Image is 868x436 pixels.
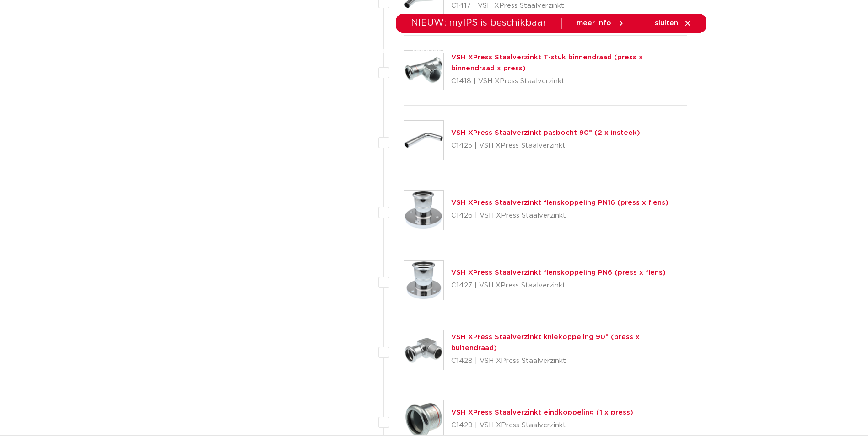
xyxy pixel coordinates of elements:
[451,418,633,433] p: C1429 | VSH XPress Staalverzinkt
[404,191,443,230] img: Thumbnail for VSH XPress Staalverzinkt flenskoppeling PN16 (press x flens)
[309,33,346,70] a: producten
[451,334,640,351] a: VSH XPress Staalverzinkt kniekoppeling 90° (press x buitendraad)
[404,51,443,90] img: Thumbnail for VSH XPress Staalverzinkt T-stuk binnendraad (press x binnendraad x press)
[451,269,666,276] a: VSH XPress Staalverzinkt flenskoppeling PN6 (press x flens)
[404,121,443,160] img: Thumbnail for VSH XPress Staalverzinkt pasbocht 90° (2 x insteek)
[404,261,443,300] img: Thumbnail for VSH XPress Staalverzinkt flenskoppeling PN6 (press x flens)
[479,33,518,70] a: downloads
[536,33,565,70] a: services
[451,354,688,368] p: C1428 | VSH XPress Staalverzinkt
[411,18,547,27] span: NIEUW: myIPS is beschikbaar
[309,33,615,70] nav: Menu
[451,129,640,136] a: VSH XPress Staalverzinkt pasbocht 90° (2 x insteek)
[661,33,670,70] div: my IPS
[451,208,669,223] p: C1426 | VSH XPress Staalverzinkt
[451,74,688,89] p: C1418 | VSH XPress Staalverzinkt
[451,278,666,293] p: C1427 | VSH XPress Staalverzinkt
[365,33,394,70] a: markten
[451,199,669,206] a: VSH XPress Staalverzinkt flenskoppeling PN16 (press x flens)
[583,33,615,70] a: over ons
[404,330,443,370] img: Thumbnail for VSH XPress Staalverzinkt kniekoppeling 90° (press x buitendraad)
[655,19,692,27] a: sluiten
[577,20,611,27] span: meer info
[451,409,633,416] a: VSH XPress Staalverzinkt eindkoppeling (1 x press)
[577,19,625,27] a: meer info
[451,138,640,153] p: C1425 | VSH XPress Staalverzinkt
[412,33,460,70] a: toepassingen
[655,20,678,27] span: sluiten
